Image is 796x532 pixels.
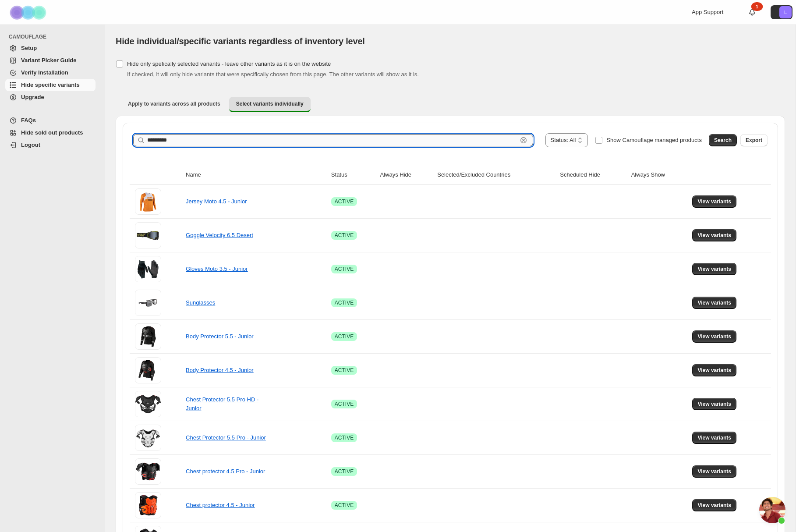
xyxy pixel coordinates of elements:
button: Apply to variants across all products [121,97,227,111]
img: Chest Protector 5.5 Pro HD - Junior [135,391,161,417]
button: View variants [692,398,736,410]
span: View variants [697,198,731,205]
span: View variants [697,299,731,306]
a: Chest Protector 5.5 Pro HD - Junior [186,396,258,411]
span: Hide specific variants [21,82,80,88]
span: ACTIVE [335,434,354,441]
a: Variant Picker Guide [5,54,96,67]
img: Body Protector 5.5 - Junior [135,323,161,350]
span: View variants [697,401,731,408]
span: ACTIVE [335,232,354,239]
span: Variant Picker Guide [21,57,76,64]
a: Setup [5,42,96,54]
button: Export [740,134,768,146]
a: Verify Installation [5,67,96,79]
span: View variants [697,232,731,239]
span: App Support [692,9,723,15]
a: Chest protector 4.5 - Junior [186,502,255,508]
button: View variants [692,297,736,309]
button: View variants [692,499,736,511]
span: ACTIVE [335,299,354,306]
th: Status [329,165,378,185]
button: View variants [692,364,736,376]
span: ACTIVE [335,198,354,205]
img: Chest Protector 5.5 Pro - Junior [135,425,161,451]
a: Logout [5,139,96,151]
span: ACTIVE [335,401,354,408]
img: Goggle Velocity 6.5 Desert [135,222,161,248]
span: Verify Installation [21,69,68,76]
span: ACTIVE [335,468,354,475]
span: View variants [697,266,731,273]
button: Clear [519,136,528,145]
span: CAMOUFLAGE [9,33,99,40]
a: Body Protector 5.5 - Junior [186,333,254,340]
span: ACTIVE [335,333,354,340]
a: 1 [748,8,757,17]
img: Chest protector 4.5 Pro - Junior [135,458,161,485]
button: View variants [692,432,736,444]
th: Always Show [629,165,690,185]
a: Öppna chatt [759,497,785,523]
span: View variants [697,434,731,441]
span: Hide only spefically selected variants - leave other variants as it is on the website [127,60,331,67]
a: Sunglasses [186,299,215,306]
button: View variants [692,330,736,343]
button: View variants [692,263,736,275]
th: Always Hide [378,165,435,185]
span: FAQs [21,117,36,124]
span: Avatar with initials L [779,6,792,18]
span: Hide individual/specific variants regardless of inventory level [116,36,365,46]
span: If checked, it will only hide variants that were specifically chosen from this page. The other va... [127,71,419,78]
th: Scheduled Hide [557,165,628,185]
a: Body Protector 4.5 - Junior [186,367,254,373]
img: Sunglasses [135,290,161,316]
button: View variants [692,229,736,241]
button: Avatar with initials L [771,5,792,19]
span: Setup [21,45,37,51]
a: Upgrade [5,91,96,103]
a: Gloves Moto 3.5 - Junior [186,266,248,272]
a: FAQs [5,114,96,127]
img: Jersey Moto 4.5 - Junior [135,188,161,215]
a: Chest protector 4.5 Pro - Junior [186,468,265,475]
span: View variants [697,468,731,475]
span: Export [746,137,762,144]
a: Goggle Velocity 6.5 Desert [186,232,253,238]
text: L [784,10,787,15]
button: View variants [692,195,736,208]
span: View variants [697,333,731,340]
a: Chest Protector 5.5 Pro - Junior [186,434,266,441]
button: Select variants individually [229,97,311,112]
span: ACTIVE [335,266,354,273]
div: 1 [751,2,763,11]
a: Hide specific variants [5,79,96,91]
button: Search [709,134,737,146]
span: Hide sold out products [21,129,83,136]
span: Show Camouflage managed products [606,137,702,143]
span: View variants [697,367,731,374]
button: View variants [692,465,736,478]
span: Upgrade [21,94,44,100]
th: Name [183,165,329,185]
span: Logout [21,142,40,148]
a: Jersey Moto 4.5 - Junior [186,198,247,205]
span: Select variants individually [236,100,304,107]
a: Hide sold out products [5,127,96,139]
span: ACTIVE [335,367,354,374]
img: Camouflage [7,0,51,25]
img: Body Protector 4.5 - Junior [135,357,161,383]
span: Apply to variants across all products [128,100,220,107]
th: Selected/Excluded Countries [435,165,557,185]
img: Chest protector 4.5 - Junior [135,492,161,518]
span: View variants [697,502,731,509]
span: ACTIVE [335,502,354,509]
img: Gloves Moto 3.5 - Junior [135,256,161,282]
span: Search [714,137,732,144]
